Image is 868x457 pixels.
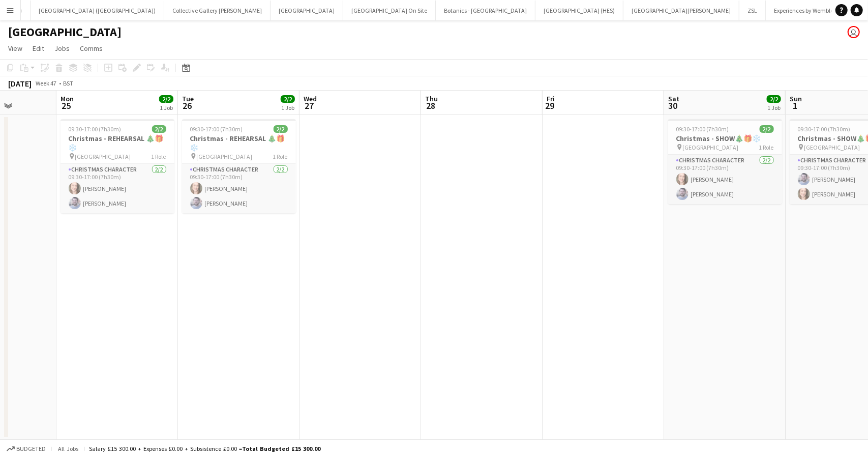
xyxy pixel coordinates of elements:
[8,78,32,89] div: [DATE]
[848,26,860,38] app-user-avatar: Eldina Munatay
[8,44,22,53] span: View
[33,44,44,53] span: Edit
[31,1,164,20] button: [GEOGRAPHIC_DATA] ([GEOGRAPHIC_DATA])
[242,445,320,452] span: Total Budgeted £15 300.00
[16,445,46,452] span: Budgeted
[343,1,436,20] button: [GEOGRAPHIC_DATA] On Site
[4,42,26,55] a: View
[76,42,107,55] a: Comms
[8,24,122,40] h1: [GEOGRAPHIC_DATA]
[34,79,59,87] span: Week 47
[63,79,73,87] div: BST
[56,445,80,452] span: All jobs
[164,1,271,20] button: Collective Gallery [PERSON_NAME]
[739,1,766,20] button: ZSL
[623,1,739,20] button: [GEOGRAPHIC_DATA][PERSON_NAME]
[50,42,74,55] a: Jobs
[271,1,343,20] button: [GEOGRAPHIC_DATA]
[766,1,845,20] button: Experiences by Wembley
[28,42,48,55] a: Edit
[80,44,103,53] span: Comms
[535,1,623,20] button: [GEOGRAPHIC_DATA] (HES)
[436,1,535,20] button: Botanics - [GEOGRAPHIC_DATA]
[5,443,47,454] button: Budgeted
[89,445,320,452] div: Salary £15 300.00 + Expenses £0.00 + Subsistence £0.00 =
[54,44,70,53] span: Jobs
